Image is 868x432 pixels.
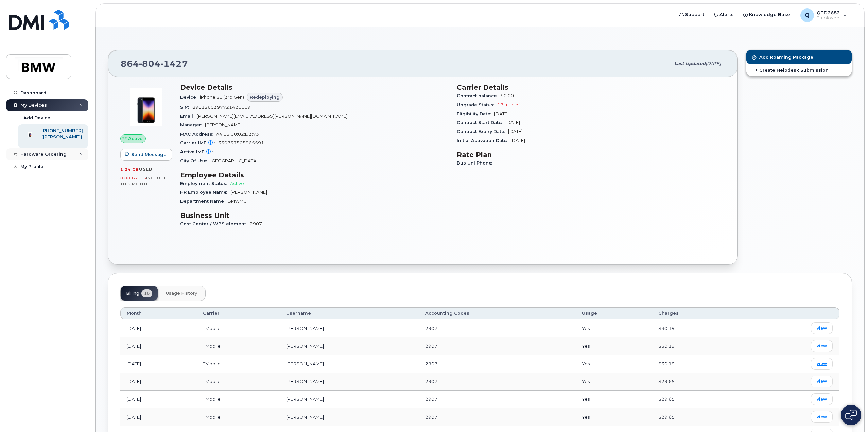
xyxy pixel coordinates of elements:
[180,94,200,100] span: Device
[576,337,652,355] td: Yes
[205,122,242,127] span: [PERSON_NAME]
[811,376,833,387] a: view
[166,291,197,296] span: Usage History
[120,319,197,337] td: [DATE]
[674,61,706,66] span: Last updated
[811,322,833,334] a: view
[180,149,216,154] span: Active IMEI
[180,105,192,110] span: SIM
[457,111,494,116] span: Eligibility Date
[280,408,419,426] td: [PERSON_NAME]
[180,221,250,226] span: Cost Center / WBS element
[197,391,280,408] td: TMobile
[180,122,205,127] span: Manager
[230,190,267,195] span: [PERSON_NAME]
[218,140,264,145] span: 350757505965591
[228,198,247,204] span: BMWMC
[139,58,160,69] span: 804
[280,337,419,355] td: [PERSON_NAME]
[706,61,721,66] span: [DATE]
[746,50,852,64] button: Add Roaming Package
[746,64,852,76] a: Create Helpdesk Submission
[131,151,167,158] span: Send Message
[180,114,197,119] span: Email
[197,408,280,426] td: TMobile
[576,373,652,391] td: Yes
[192,105,250,110] span: 8901260397721421119
[139,167,153,172] span: used
[280,391,419,408] td: [PERSON_NAME]
[197,355,280,373] td: TMobile
[508,129,523,134] span: [DATE]
[658,343,737,349] div: $30.19
[811,393,833,405] a: view
[250,94,280,100] span: Redeploying
[817,378,827,384] span: view
[501,93,514,98] span: $0.00
[845,410,857,420] img: Open chat
[510,138,525,143] span: [DATE]
[658,396,737,402] div: $29.65
[576,355,652,373] td: Yes
[497,102,521,107] span: 17 mth left
[197,319,280,337] td: TMobile
[216,132,259,137] span: A4:16:C0:02:D3:73
[457,160,496,166] span: Bus Unl Phone
[658,361,737,367] div: $30.19
[280,319,419,337] td: [PERSON_NAME]
[230,181,244,186] span: Active
[457,120,505,125] span: Contract Start Date
[250,221,262,226] span: 2907
[180,171,449,179] h3: Employee Details
[658,378,737,385] div: $29.65
[197,114,347,119] span: [PERSON_NAME][EMAIL_ADDRESS][PERSON_NAME][DOMAIN_NAME]
[425,414,437,420] span: 2907
[811,340,833,352] a: view
[120,408,197,426] td: [DATE]
[120,176,146,180] span: 0.00 Bytes
[576,319,652,337] td: Yes
[210,158,258,163] span: [GEOGRAPHIC_DATA]
[126,87,167,127] img: image20231002-3703462-1angbar.jpeg
[457,151,725,159] h3: Rate Plan
[180,158,210,163] span: City Of Use
[817,396,827,402] span: view
[817,361,827,367] span: view
[425,379,437,384] span: 2907
[200,94,244,100] span: iPhone SE (3rd Gen)
[120,167,139,172] span: 1.24 GB
[425,326,437,331] span: 2907
[494,111,509,116] span: [DATE]
[120,355,197,373] td: [DATE]
[817,414,827,420] span: view
[811,411,833,423] a: view
[652,307,743,319] th: Charges
[457,83,725,91] h3: Carrier Details
[121,58,188,69] span: 864
[457,102,497,107] span: Upgrade Status
[576,408,652,426] td: Yes
[180,83,449,91] h3: Device Details
[128,135,143,142] span: Active
[576,391,652,408] td: Yes
[120,307,197,319] th: Month
[197,373,280,391] td: TMobile
[180,198,228,204] span: Department Name
[120,373,197,391] td: [DATE]
[180,181,230,186] span: Employment Status
[425,396,437,402] span: 2907
[811,358,833,370] a: view
[658,414,737,420] div: $29.65
[180,211,449,220] h3: Business Unit
[180,140,218,145] span: Carrier IMEI
[197,307,280,319] th: Carrier
[160,58,188,69] span: 1427
[425,343,437,349] span: 2907
[576,307,652,319] th: Usage
[817,325,827,331] span: view
[197,337,280,355] td: TMobile
[120,337,197,355] td: [DATE]
[457,129,508,134] span: Contract Expiry Date
[120,149,172,161] button: Send Message
[817,343,827,349] span: view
